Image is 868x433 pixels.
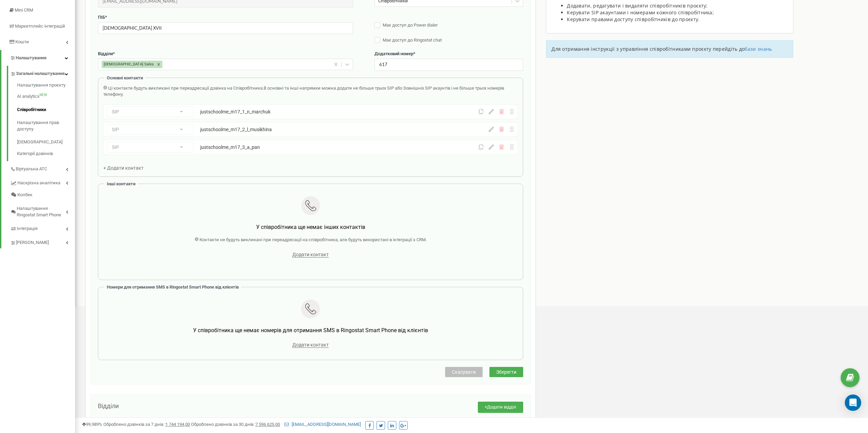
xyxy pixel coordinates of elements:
[107,284,239,290] span: Номери для отримання SMS в Ringostat Smart Phone від клієнтів
[567,16,700,22] span: Керувати правами доступу співробітників до проєкту.
[15,39,29,44] span: Кошти
[16,55,46,60] span: Налаштування
[10,161,75,175] a: Віртуальна АТС
[292,252,329,258] span: Додати контакт
[16,166,47,172] span: Віртуальна АТС
[478,402,523,413] button: +Додати відділ
[107,75,143,80] span: Основні контакти
[103,140,518,154] div: SIPjustschoolme_m17_3_a_pan
[10,175,75,189] a: Наскрізна аналітика
[191,422,280,427] span: Оброблено дзвінків за 30 днів :
[745,46,772,52] a: бази знань
[98,22,353,34] input: Введіть ПІБ
[108,86,264,91] span: Ці контакти будуть викликані при переадресації дзвінка на Співробітника.
[15,7,33,13] span: Mini CRM
[10,221,75,235] a: Інтеграція
[200,144,408,151] div: justschoolme_m17_3_a_pan
[16,239,49,246] span: [PERSON_NAME]
[374,51,413,56] span: Додатковий номер
[102,61,155,68] div: [DEMOGRAPHIC_DATA] Sales
[15,24,65,29] span: Маркетплейс інтеграцій
[17,205,66,218] span: Налаштування Ringostat Smart Phone
[17,116,75,136] a: Налаштування прав доступу
[452,369,476,375] span: Скасувати
[383,37,442,43] span: Має доступ до Ringostat chat
[551,46,745,52] span: Для отримання інструкції з управління співробітниками проєкту перейдіть до
[98,15,105,20] span: ПІБ
[103,86,504,97] span: В основні та інші напрямки можна додати не більше трьох SIP або Зовнішніх SIP акаунтів і не більш...
[103,422,190,427] span: Оброблено дзвінків за 7 днів :
[479,144,484,150] button: Скопіювати дані SIP акаунта
[17,149,75,157] a: Категорії дзвінків
[17,90,75,103] a: AI analyticsNEW
[255,422,280,427] u: 7 596 625,00
[200,126,408,133] div: justschoolme_m17_2_l_musikhina
[103,122,518,137] div: SIPjustschoolme_m17_2_l_musikhina
[479,109,484,114] button: Скопіювати дані SIP акаунта
[17,136,75,149] a: [DEMOGRAPHIC_DATA]
[10,201,75,221] a: Налаштування Ringostat Smart Phone
[10,235,75,249] a: [PERSON_NAME]
[200,237,427,242] span: Контакти не будуть викликані при переадресації на співробітника, але будуть використані в інтегра...
[256,224,365,230] span: У співробітника ще немає інших контактів
[17,192,32,198] span: Колбек
[284,422,361,427] a: [EMAIL_ADDRESS][DOMAIN_NAME]
[383,22,438,28] span: Має доступ до Power dialer
[445,367,483,377] button: Скасувати
[98,402,119,409] span: Відділи
[17,226,38,232] span: Інтеграція
[292,342,329,348] span: Додати контакт
[10,189,75,201] a: Колбек
[193,327,428,334] span: У співробітника ще немає номерів для отримання SMS в Ringostat Smart Phone від клієнтів
[103,165,144,171] span: + Додати контакт
[567,9,714,16] span: Керувати SIP акаунтами і номерами кожного співробітника;
[845,395,861,411] div: Open Intercom Messenger
[487,404,516,409] span: Додати відділ
[489,367,523,377] button: Зберегти
[16,71,64,77] span: Загальні налаштування
[103,105,518,119] div: SIPjustschoolme_m17_1_n_marchuk
[107,181,135,186] span: Інші контакти
[98,51,113,56] span: Відділи
[10,66,75,80] a: Загальні налаштування
[496,369,516,375] span: Зберегти
[1,50,75,66] a: Налаштування
[200,108,408,115] div: justschoolme_m17_1_n_marchuk
[17,180,60,186] span: Наскрізна аналітика
[374,59,524,71] input: Вкажіть додатковий номер
[17,82,75,90] a: Налаштування проєкту
[165,422,190,427] u: 1 744 194,00
[567,2,708,9] span: Додавати, редагувати і видаляти співробітників проєкту;
[82,422,102,427] span: 99,989%
[17,103,75,117] a: Співробітники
